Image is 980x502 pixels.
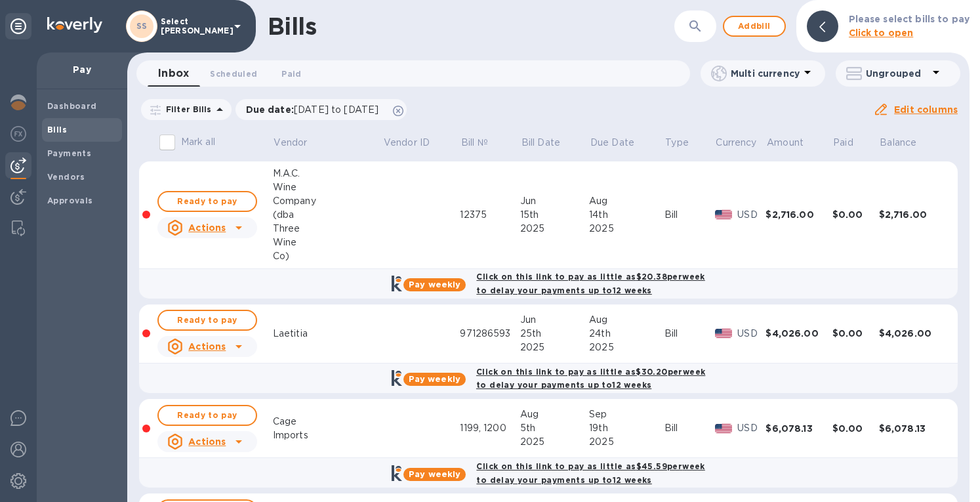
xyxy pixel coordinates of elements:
[521,136,577,150] span: Bill Date
[832,422,879,435] div: $0.00
[47,172,85,182] b: Vendors
[521,136,560,150] p: Bill Date
[460,421,520,435] div: 1199, 1200
[767,136,821,150] span: Amount
[274,136,307,150] p: Vendor
[273,429,382,442] div: Imports
[47,63,117,76] p: Pay
[590,136,634,150] p: Due Date
[273,415,382,429] div: Cage
[273,327,382,341] div: Laetitia
[188,341,226,352] u: Actions
[832,208,879,221] div: $0.00
[737,421,766,435] p: USD
[235,99,407,120] div: Due date:[DATE] to [DATE]
[520,313,589,327] div: Jun
[766,422,832,435] div: $6,078.13
[589,313,664,327] div: Aug
[715,424,733,433] img: USD
[136,21,148,31] b: SS
[879,327,945,340] div: $4,026.00
[169,312,245,328] span: Ready to pay
[461,136,505,150] span: Bill №
[880,136,916,150] p: Balance
[664,421,715,435] div: Bill
[246,103,386,116] p: Due date :
[273,208,382,222] div: (dba
[715,329,733,338] img: USD
[590,136,651,150] span: Due Date
[737,208,766,222] p: USD
[10,126,26,142] img: Foreign exchange
[5,13,31,39] div: Unpin categories
[832,327,879,340] div: $0.00
[520,341,589,354] div: 2025
[520,208,589,222] div: 15th
[169,408,245,423] span: Ready to pay
[866,67,928,80] p: Ungrouped
[384,136,430,150] p: Vendor ID
[161,17,226,35] p: Select [PERSON_NAME]
[409,374,460,384] b: Pay weekly
[273,222,382,236] div: Three
[737,327,766,341] p: USD
[589,327,664,341] div: 24th
[47,101,97,111] b: Dashboard
[409,280,460,289] b: Pay weekly
[273,167,382,180] div: M.A.C.
[833,136,853,150] p: Paid
[664,327,715,341] div: Bill
[273,236,382,249] div: Wine
[273,180,382,194] div: Wine
[589,222,664,236] div: 2025
[879,422,945,435] div: $6,078.13
[294,104,378,115] span: [DATE] to [DATE]
[589,408,664,421] div: Sep
[715,210,733,219] img: USD
[157,310,257,331] button: Ready to pay
[47,125,67,135] b: Bills
[47,17,102,33] img: Logo
[273,194,382,208] div: Company
[461,136,488,150] p: Bill №
[723,16,786,37] button: Addbill
[833,136,870,150] span: Paid
[766,208,832,221] div: $2,716.00
[879,208,945,221] div: $2,716.00
[589,421,664,435] div: 19th
[47,196,93,205] b: Approvals
[520,194,589,208] div: Jun
[589,435,664,449] div: 2025
[281,67,301,81] span: Paid
[268,12,316,40] h1: Bills
[460,327,520,341] div: 971286593
[273,249,382,263] div: Co)
[210,67,257,81] span: Scheduled
[460,208,520,222] div: 12375
[589,208,664,222] div: 14th
[520,435,589,449] div: 2025
[880,136,933,150] span: Balance
[735,18,774,34] span: Add bill
[188,436,226,447] u: Actions
[476,461,704,485] b: Click on this link to pay as little as $45.59 per week to delay your payments up to 12 weeks
[716,136,756,150] p: Currency
[894,104,958,115] u: Edit columns
[664,208,715,222] div: Bill
[157,191,257,212] button: Ready to pay
[731,67,800,80] p: Multi currency
[849,14,970,24] b: Please select bills to pay
[665,136,706,150] span: Type
[274,136,324,150] span: Vendor
[181,135,215,149] p: Mark all
[384,136,447,150] span: Vendor ID
[520,222,589,236] div: 2025
[169,194,245,209] span: Ready to pay
[47,148,91,158] b: Payments
[188,222,226,233] u: Actions
[476,272,704,295] b: Click on this link to pay as little as $20.38 per week to delay your payments up to 12 weeks
[157,405,257,426] button: Ready to pay
[520,327,589,341] div: 25th
[158,64,189,83] span: Inbox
